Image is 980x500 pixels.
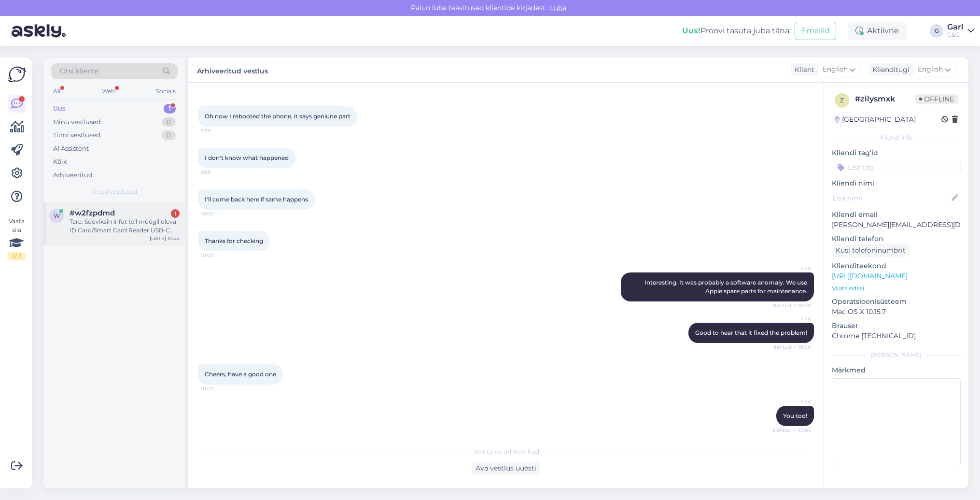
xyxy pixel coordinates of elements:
span: 10:02 [201,385,237,392]
div: Minu vestlused [53,117,101,127]
div: C&C [947,31,964,39]
p: Kliendi telefon [832,234,961,244]
div: Kõik [53,157,67,167]
p: Operatsioonisüsteem [832,297,961,307]
span: Thanks for checking [205,237,263,244]
div: 1 [171,209,180,218]
span: Garl [775,265,811,272]
span: w [54,212,60,219]
div: AI Assistent [53,144,89,154]
div: Garl [947,23,964,31]
div: Klient [791,65,814,75]
span: Vestlus on arhiveeritud [473,447,539,456]
span: z [840,97,844,104]
a: [URL][DOMAIN_NAME] [832,271,908,280]
span: Cheers, have a good one [205,371,276,378]
span: Offline [915,94,958,104]
span: Nähtud ✓ 10:03 [773,427,811,434]
span: #w2fzpdmd [70,209,115,217]
div: Aktiivne [848,22,907,40]
p: [PERSON_NAME][EMAIL_ADDRESS][DOMAIN_NAME] [832,220,961,230]
input: Lisa nimi [832,193,950,203]
span: 10:00 [201,210,237,217]
span: Nähtud ✓ 10:00 [772,302,811,309]
p: Mac OS X 10.15.7 [832,307,961,317]
p: Märkmed [832,365,961,375]
p: Kliendi nimi [832,178,961,188]
span: English [823,64,848,75]
div: [GEOGRAPHIC_DATA] [835,114,916,125]
div: Socials [154,85,178,98]
div: # zilysmxk [855,93,915,105]
div: 0 [162,117,176,127]
div: 1 [164,104,176,114]
p: Vaata edasi ... [832,284,961,293]
div: Web [100,85,117,98]
span: Luba [547,3,569,12]
span: Otsi kliente [60,66,98,76]
span: Garl [775,315,811,322]
p: Chrome [TECHNICAL_ID] [832,331,961,341]
div: Vaata siia [8,217,25,260]
a: GarlC&C [947,23,974,39]
div: Tere. Sooviksin infot teil müügil oleva ID Card/Smart Card Reader USB-C kohta. Kas see ühildub Ip... [70,217,180,235]
div: Uus [53,104,66,114]
div: Proovi tasuta juba täna: [682,25,791,37]
p: Brauser [832,321,961,331]
span: 9:59 [201,127,237,134]
input: Lisa tag [832,160,961,174]
div: [PERSON_NAME] [832,351,961,359]
span: English [918,64,943,75]
div: All [51,85,62,98]
span: Good to hear that it fixed the problem! [695,329,807,336]
div: Küsi telefoninumbrit [832,244,910,257]
button: Emailid [795,22,836,40]
p: Klienditeekond [832,261,961,271]
label: Arhiveeritud vestlus [197,63,268,76]
div: Klienditugi [868,65,910,75]
p: Kliendi tag'id [832,148,961,158]
div: G [930,24,943,38]
div: Ava vestlus uuesti [472,462,540,475]
span: Uued vestlused [92,187,137,196]
span: 9:59 [201,169,237,176]
span: Oh now I rebooted the phone, it says geniune part [205,113,350,120]
p: Kliendi email [832,210,961,220]
span: Garl [775,398,811,405]
b: Uus! [682,26,700,35]
div: Tiimi vestlused [53,130,100,140]
div: Kliendi info [832,133,961,142]
div: [DATE] 10:22 [150,235,180,242]
div: 2 / 3 [8,252,25,260]
span: 10:00 [201,252,237,259]
span: I'll come back here if same happens [205,196,308,203]
span: Nähtud ✓ 10:00 [772,343,811,351]
span: I don't know what happened [205,154,289,161]
img: Askly Logo [8,65,26,84]
div: Arhiveeritud [53,171,93,180]
span: Interesting. It was probably a software anomaly. We use Apple spare parts for maintenance. [644,279,809,295]
div: 0 [162,130,176,140]
span: You too! [783,412,807,419]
